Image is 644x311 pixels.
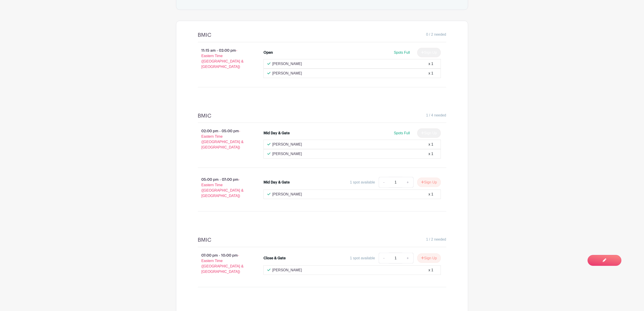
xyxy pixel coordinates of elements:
[429,71,433,76] div: x 1
[429,61,433,67] div: x 1
[272,151,302,157] p: [PERSON_NAME]
[191,251,257,276] p: 07:00 pm - 10:00 pm
[272,71,302,76] p: [PERSON_NAME]
[350,255,375,261] div: 1 spot available
[402,253,413,264] a: +
[429,267,433,273] div: x 1
[429,192,433,197] div: x 1
[264,180,290,185] div: Mid Day & Gate
[272,192,302,197] p: [PERSON_NAME]
[429,142,433,147] div: x 1
[394,131,410,135] span: Spots Full
[264,255,286,261] div: Close & Gate
[426,32,446,37] span: 0 / 2 needed
[191,127,257,152] p: 02:00 pm - 05:00 pm
[272,61,302,67] p: [PERSON_NAME]
[191,46,257,71] p: 11:15 am - 02:00 pm
[426,237,446,242] span: 1 / 2 needed
[191,175,257,200] p: 05:00 pm - 07:00 pm
[202,49,244,69] span: - Eastern Time ([GEOGRAPHIC_DATA] & [GEOGRAPHIC_DATA])
[198,32,212,38] h4: BMIC
[198,237,212,243] h4: BMIC
[402,177,413,188] a: +
[379,253,389,264] a: -
[198,113,212,119] h4: BMIC
[429,151,433,157] div: x 1
[264,130,290,136] div: Mid Day & Gate
[417,253,441,263] button: Sign Up
[426,113,446,118] span: 1 / 4 needed
[272,142,302,147] p: [PERSON_NAME]
[394,51,410,54] span: Spots Full
[417,178,441,187] button: Sign Up
[350,180,375,185] div: 1 spot available
[379,177,389,188] a: -
[272,267,302,273] p: [PERSON_NAME]
[264,50,273,55] div: Open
